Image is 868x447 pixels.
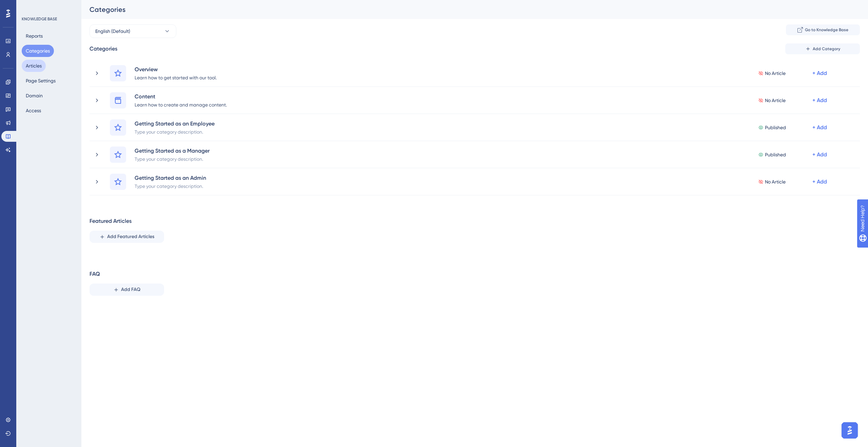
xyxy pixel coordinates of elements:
iframe: UserGuiding AI Assistant Launcher [840,420,860,441]
div: Type your category description. [134,155,210,163]
button: Page Settings [22,75,60,87]
div: Learn how to create and manage content. [134,100,227,109]
span: No Article [765,96,786,104]
div: Categories [90,45,117,53]
span: English (Default) [95,27,130,35]
button: Add Category [785,43,860,54]
div: Learn how to get started with our tool. [134,73,217,81]
span: Go to Knowledge Base [805,27,848,33]
div: Getting Started as an Admin [134,174,206,182]
span: No Article [765,69,786,77]
div: Categories [90,5,843,14]
span: No Article [765,178,786,186]
div: Content [134,92,227,100]
div: KNOWLEDGE BASE [22,16,57,22]
span: Published [765,151,786,159]
button: English (Default) [90,24,176,38]
span: Published [765,123,786,132]
div: + Add [812,69,827,77]
div: + Add [812,178,827,186]
button: Access [22,104,45,117]
div: Getting Started as a Manager [134,147,210,155]
button: Articles [22,60,46,72]
div: Featured Articles [90,217,132,225]
div: + Add [812,96,827,104]
span: Need Help? [16,2,42,10]
div: Type your category description. [134,128,215,136]
div: + Add [812,151,827,159]
button: Go to Knowledge Base [786,24,860,35]
button: Reports [22,30,47,42]
button: Add FAQ [90,284,164,296]
button: Add Featured Articles [90,231,164,243]
span: Add Featured Articles [107,233,154,241]
button: Domain [22,90,47,102]
span: Add FAQ [121,286,140,294]
div: FAQ [90,270,100,278]
div: + Add [812,123,827,132]
span: Add Category [813,46,840,52]
div: Getting Started as an Employee [134,119,215,128]
div: Overview [134,65,217,73]
div: Type your category description. [134,182,206,190]
button: Categories [22,45,54,57]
